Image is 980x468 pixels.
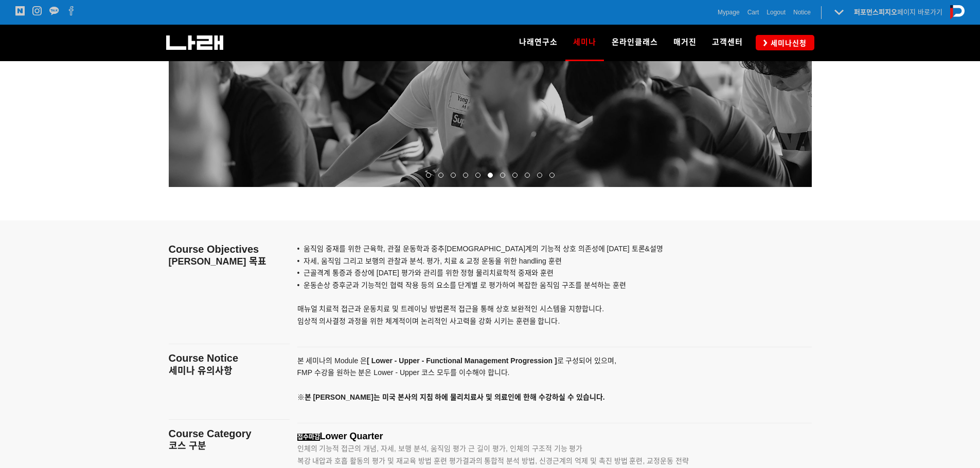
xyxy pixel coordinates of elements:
[169,366,233,376] span: 세미나 유의사항
[854,8,942,16] a: 퍼포먼스피지오페이지 바로가기
[297,257,562,265] span: • 자세, 움직임 그리고 보행의 관찰과 분석. 평가, 치료 & 교정 운동을 위한 handling 훈련
[768,38,807,48] span: 세미나신청
[712,38,743,47] span: 고객센터
[767,7,786,17] a: Logout
[793,7,811,17] a: Notice
[169,441,206,451] span: 코스 구분
[297,357,617,401] span: 본 세미나의 Module 은 로 구성되어 있으며, FMP 수강을 원하는 분은 Lower - Upper 코스 모두를 이수해야 합니다.
[604,25,666,61] a: 온라인클래스
[320,431,383,441] span: Lower Quarter
[573,34,596,50] span: 세미나
[297,457,689,465] span: 복강 내압과 호흡 활동의 평가 및 재교육 방법 훈련 평가결과의 통합적 분석 방법, 신경근계의 억제 및 촉진 방법 훈련, 교정운동 전략
[756,35,814,50] a: 세미나신청
[169,256,266,267] span: [PERSON_NAME] 목표
[704,25,751,61] a: 고객센터
[367,357,557,365] strong: [ Lower - Upper - Functional Management Progression ]
[297,393,605,401] span: ※본 [PERSON_NAME]는 미국 본사의 지침 하에 물리치료사 및 의료인에 한해 수강하실 수 있습니다.
[169,428,252,439] span: Course Category
[297,281,626,289] span: • 운동손상 증후군과 기능적인 협력 작용 등의 요소를 단계별 로 평가하여 복잡한 움직임 구조를 분석하는 훈련
[297,444,583,453] span: 인체의 기능적 접근의 개념, 자세, 보행 분석, 움직임 평가 근 길이 평가, 인체의 구조적 기능 평가
[666,25,704,61] a: 매거진
[854,8,897,16] strong: 퍼포먼스피지오
[169,244,259,255] span: Course Objectives
[297,317,560,325] span: 임상적 의사결정 과정을 위한 체계적이며 논리적인 사고력을 강화 시키는 훈련을 합니다.
[297,269,554,277] span: • 근골격계 통증과 증상에 [DATE] 평가와 관리를 위한 정형 물리치료학적 중재와 훈련
[297,305,604,313] span: 매뉴얼 치료적 접근과 운동치료 및 트레이닝 방법론적 접근을 통해 상호 보완적인 시스템을 지향합니다.
[169,352,239,364] span: Course Notice
[718,7,740,17] a: Mypage
[519,38,558,47] span: 나래연구소
[565,25,604,61] a: 세미나
[612,38,658,47] span: 온라인클래스
[673,38,697,47] span: 매거진
[297,245,663,253] span: • 움직임 중재를 위한 근육학, 관절 운동학과 중추[DEMOGRAPHIC_DATA]계의 기능적 상호 의존성에 [DATE] 토론&설명
[747,7,759,17] a: Cart
[297,434,320,441] span: 접수마감
[511,25,565,61] a: 나래연구소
